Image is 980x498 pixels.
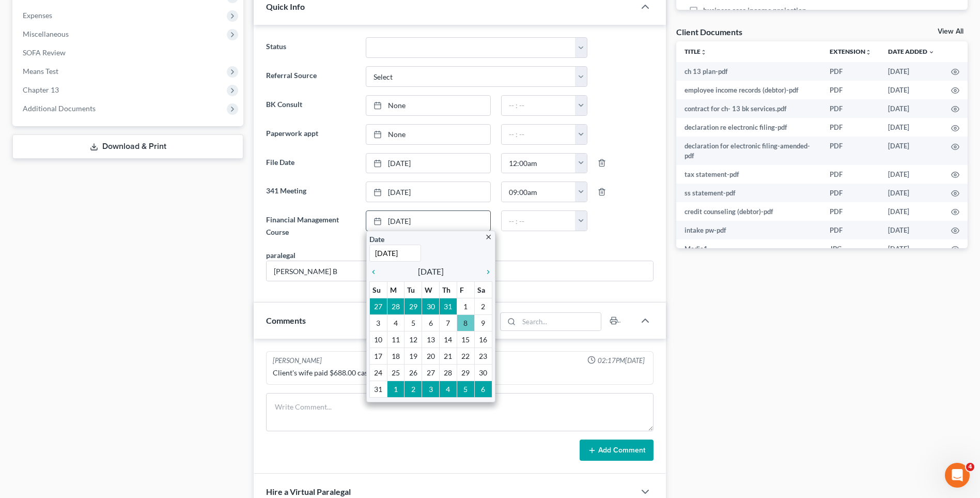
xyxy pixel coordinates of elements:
[676,118,821,137] td: declaration re electronic filing-pdf
[676,184,821,202] td: ss statement-pdf
[440,364,457,381] td: 28
[676,81,821,99] td: employee income records (debtor)-pdf
[485,231,492,243] a: close
[685,48,707,55] a: Titleunfold_more
[266,2,305,11] span: Quick Info
[880,99,943,118] td: [DATE]
[369,348,387,364] td: 17
[369,245,421,262] input: 1/1/2013
[422,364,440,381] td: 27
[422,331,440,348] td: 13
[474,364,492,381] td: 30
[405,331,422,348] td: 12
[261,153,360,174] label: File Date
[821,137,880,165] td: PDF
[457,314,474,331] td: 8
[418,265,444,278] span: [DATE]
[405,364,422,381] td: 26
[23,29,69,38] span: Miscellaneous
[676,137,821,165] td: declaration for electronic filing-amended-pdf
[261,37,360,58] label: Status
[474,281,492,298] th: Sa
[821,184,880,202] td: PDF
[676,99,821,118] td: contract for ch- 13 bk services.pdf
[405,348,422,364] td: 19
[676,62,821,81] td: ch 13 plan-pdf
[474,348,492,364] td: 23
[440,381,457,397] td: 4
[479,268,492,276] i: chevron_right
[366,154,490,173] a: [DATE]
[474,331,492,348] td: 16
[821,202,880,221] td: PDF
[387,381,405,397] td: 1
[422,281,440,298] th: W
[440,281,457,298] th: Th
[502,211,575,231] input: -- : --
[502,96,575,115] input: -- : --
[261,210,360,242] label: Financial Management Course
[457,348,474,364] td: 22
[366,125,490,144] a: None
[457,381,474,397] td: 5
[369,314,387,331] td: 3
[23,67,58,76] span: Means Test
[966,463,974,471] span: 4
[880,202,943,221] td: [DATE]
[14,43,243,62] a: SOFA Review
[273,368,647,378] div: Client's wife paid $688.00 cash for ch 13 bk-MC
[457,281,474,298] th: F
[580,440,654,461] button: Add Comment
[880,118,943,137] td: [DATE]
[387,331,405,348] td: 11
[821,165,880,184] td: PDF
[369,331,387,348] td: 10
[366,211,490,231] a: [DATE]
[387,281,405,298] th: M
[703,5,806,16] span: business case income projection
[266,315,306,325] span: Comments
[945,463,970,488] iframe: Intercom live chat
[422,314,440,331] td: 6
[369,234,384,245] label: Date
[598,356,645,366] span: 02:17PM[DATE]
[821,239,880,258] td: JPG
[676,202,821,221] td: credit counseling (debtor)-pdf
[23,104,96,113] span: Additional Documents
[369,381,387,397] td: 31
[821,62,880,81] td: PDF
[440,314,457,331] td: 7
[880,184,943,202] td: [DATE]
[880,62,943,81] td: [DATE]
[474,381,492,397] td: 6
[676,239,821,258] td: Media1
[928,49,935,55] i: expand_more
[457,364,474,381] td: 29
[502,182,575,202] input: -- : --
[821,81,880,99] td: PDF
[474,298,492,314] td: 2
[880,137,943,165] td: [DATE]
[23,85,59,94] span: Chapter 13
[519,313,601,330] input: Search...
[261,66,360,87] label: Referral Source
[387,298,405,314] td: 28
[440,331,457,348] td: 14
[457,298,474,314] td: 1
[701,49,707,55] i: unfold_more
[261,124,360,145] label: Paperwork appt
[261,182,360,202] label: 341 Meeting
[502,154,575,173] input: -- : --
[23,48,66,57] span: SOFA Review
[676,221,821,239] td: intake pw-pdf
[267,261,653,281] input: --
[880,239,943,258] td: [DATE]
[821,99,880,118] td: PDF
[23,11,52,20] span: Expenses
[880,81,943,99] td: [DATE]
[457,331,474,348] td: 15
[266,487,351,496] span: Hire a Virtual Paralegal
[369,268,383,276] i: chevron_left
[821,118,880,137] td: PDF
[422,298,440,314] td: 30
